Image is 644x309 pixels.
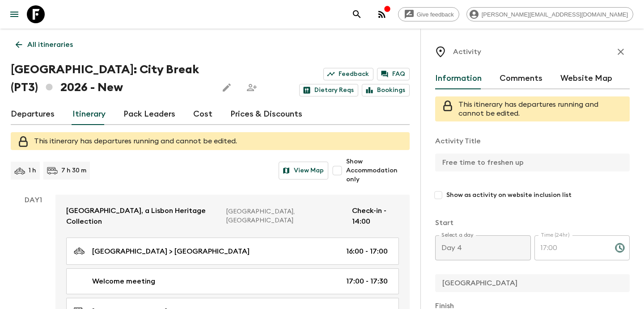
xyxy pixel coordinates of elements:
[441,231,473,239] label: Select a day
[11,61,211,96] h1: [GEOGRAPHIC_DATA]: City Break (PT3) 2026 - New
[11,195,55,205] p: Day 1
[534,235,608,260] input: hh:mm
[435,217,630,228] p: Start
[66,205,219,227] p: [GEOGRAPHIC_DATA], a Lisbon Heritage Collection
[34,138,237,145] span: This itinerary has departures running and cannot be edited.
[193,104,212,125] a: Cost
[279,162,328,180] button: View Map
[500,68,542,89] button: Comments
[123,104,175,125] a: Pack Leaders
[348,5,366,23] button: search adventures
[541,231,570,239] label: Time (24hr)
[435,68,482,89] button: Information
[466,7,633,21] div: [PERSON_NAME][EMAIL_ADDRESS][DOMAIN_NAME]
[458,101,598,117] span: This itinerary has departures running and cannot be edited.
[27,39,73,50] p: All itineraries
[230,104,302,125] a: Prices & Discounts
[446,191,572,200] span: Show as activity on website inclusion list
[55,195,410,238] a: [GEOGRAPHIC_DATA], a Lisbon Heritage Collection[GEOGRAPHIC_DATA], [GEOGRAPHIC_DATA]Check-in - 14:00
[29,166,36,175] p: 1 h
[72,104,106,125] a: Itinerary
[323,68,373,80] a: Feedback
[346,276,388,287] p: 17:00 - 17:30
[92,276,155,287] p: Welcome meeting
[377,68,410,80] a: FAQ
[218,79,236,96] button: Edit this itinerary
[435,136,630,146] p: Activity Title
[243,79,261,96] span: Share this itinerary
[299,84,358,96] a: Dietary Reqs
[11,36,78,54] a: All itineraries
[362,84,410,96] a: Bookings
[11,104,55,125] a: Departures
[66,268,399,294] a: Welcome meeting17:00 - 17:30
[226,207,344,225] p: [GEOGRAPHIC_DATA], [GEOGRAPHIC_DATA]
[5,5,23,23] button: menu
[352,205,399,227] p: Check-in - 14:00
[453,46,481,57] p: Activity
[346,157,410,184] span: Show Accommodation only
[61,166,86,175] p: 7 h 30 m
[66,238,399,265] a: [GEOGRAPHIC_DATA] > [GEOGRAPHIC_DATA]16:00 - 17:00
[477,11,633,18] span: [PERSON_NAME][EMAIL_ADDRESS][DOMAIN_NAME]
[346,246,388,257] p: 16:00 - 17:00
[398,7,459,21] a: Give feedback
[412,11,459,18] span: Give feedback
[92,246,250,257] p: [GEOGRAPHIC_DATA] > [GEOGRAPHIC_DATA]
[560,68,612,89] button: Website Map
